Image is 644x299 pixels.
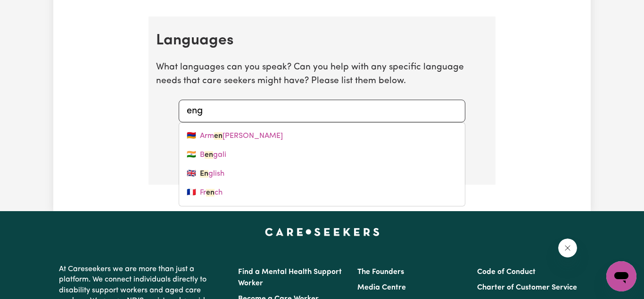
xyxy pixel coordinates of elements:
[179,127,465,145] a: Armenian
[477,284,577,291] a: Charter of Customer Service
[187,130,196,142] span: 🇦🇲
[477,268,536,276] a: Code of Conduct
[187,168,196,179] span: 🇬🇧
[187,149,196,161] span: 🇮🇳
[187,104,457,118] input: e.g. Spanish
[214,132,223,140] mark: en
[187,187,196,198] span: 🇫🇷
[206,189,215,196] mark: en
[606,261,636,291] iframe: Button to launch messaging window
[179,164,465,183] a: English
[200,170,208,178] mark: En
[357,268,404,276] a: The Founders
[179,145,465,164] a: Bengali
[179,183,465,202] a: French
[558,239,577,257] iframe: Close message
[265,228,380,236] a: Careseekers home page
[205,151,213,159] mark: en
[156,61,488,88] p: What languages can you speak? Can you help with any specific language needs that care seekers mig...
[179,122,465,206] div: menu-options
[6,7,57,14] span: Need any help?
[156,32,488,50] h2: Languages
[238,268,342,287] a: Find a Mental Health Support Worker
[357,284,406,291] a: Media Centre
